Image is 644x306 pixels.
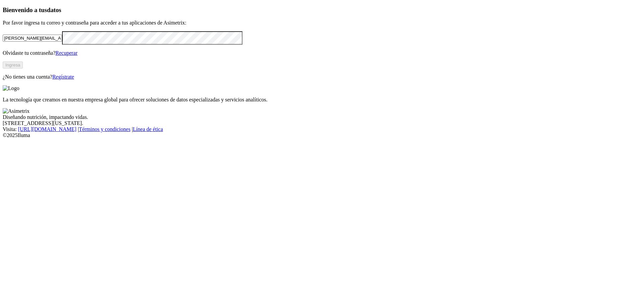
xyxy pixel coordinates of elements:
a: Recuperar [55,50,77,56]
p: Por favor ingresa tu correo y contraseña para acceder a tus aplicaciones de Asimetrix: [3,20,641,26]
a: Línea de ética [133,126,163,132]
div: Visita : | | [3,126,641,132]
h3: Bienvenido a tus [3,6,641,14]
span: datos [47,6,61,13]
p: ¿No tienes una cuenta? [3,74,641,80]
div: Diseñando nutrición, impactando vidas. [3,114,641,120]
p: Olvidaste tu contraseña? [3,50,641,56]
div: © 2025 Iluma [3,132,641,138]
input: Tu correo [3,35,62,42]
a: [URL][DOMAIN_NAME] [18,126,76,132]
a: Regístrate [52,74,74,80]
p: La tecnología que creamos en nuestra empresa global para ofrecer soluciones de datos especializad... [3,97,641,103]
img: Logo [3,85,19,91]
img: Asimetrix [3,108,30,114]
div: [STREET_ADDRESS][US_STATE]. [3,120,641,126]
a: Términos y condiciones [79,126,130,132]
button: Ingresa [3,61,23,69]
